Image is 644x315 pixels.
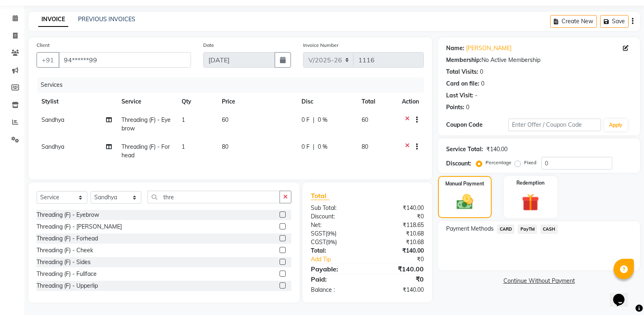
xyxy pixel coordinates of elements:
div: Last Visit: [446,91,473,100]
div: Name: [446,44,464,53]
div: ₹118.65 [367,221,430,229]
div: ₹10.68 [367,229,430,238]
div: Threading (F) - Sides [37,258,91,267]
div: Threading (F) - Upperlip [37,282,98,290]
input: Enter Offer / Coupon Code [508,119,601,131]
a: Add Tip [305,255,378,264]
div: ₹140.00 [367,247,430,255]
div: ₹140.00 [367,264,430,274]
span: 0 F [301,143,310,151]
img: _gift.svg [516,192,544,213]
button: +91 [37,52,59,68]
span: | [313,116,314,124]
div: Total: [305,247,367,255]
div: Membership: [446,56,481,64]
div: ₹0 [367,212,430,221]
label: Date [203,42,214,49]
span: Payment Methods [446,225,494,233]
label: Fixed [524,159,536,166]
span: Total [311,192,330,200]
th: Qty [177,93,217,111]
span: CASH [540,225,558,234]
div: Threading (F) - Cheek [37,246,93,255]
span: 1 [182,116,185,123]
button: Apply [604,119,627,131]
div: Balance : [305,286,367,294]
div: Services [37,77,430,93]
div: Card on file: [446,79,479,88]
span: Threading (F) - Eyebrow [121,116,171,132]
div: 0 [466,103,469,112]
th: Price [217,93,297,111]
div: ₹140.00 [367,204,430,212]
button: Create New [550,15,597,28]
div: No Active Membership [446,56,632,64]
a: Continue Without Payment [440,277,638,285]
span: 0 % [318,143,327,151]
th: Service [117,93,177,111]
div: Coupon Code [446,121,508,129]
span: PayTM [518,225,537,234]
th: Action [397,93,424,111]
span: | [313,143,314,151]
span: 60 [222,116,228,123]
a: [PERSON_NAME] [466,44,512,53]
div: ₹140.00 [367,286,430,294]
img: _cash.svg [451,192,478,211]
div: ₹140.00 [486,145,507,154]
span: Sandhya [41,116,64,123]
div: Discount: [305,212,367,221]
th: Stylist [37,93,117,111]
span: 0 % [318,116,327,124]
th: Total [357,93,397,111]
label: Manual Payment [445,180,484,187]
div: - [475,91,477,100]
div: ( ) [305,238,367,247]
div: ₹10.68 [367,238,430,247]
div: Total Visits: [446,68,478,76]
div: Discount: [446,159,471,168]
div: Payable: [305,264,367,274]
span: CGST [311,238,326,246]
span: Threading (F) - Forhead [121,143,170,159]
input: Search or Scan [147,191,280,203]
a: PREVIOUS INVOICES [78,15,135,23]
div: 0 [481,79,484,88]
th: Disc [297,93,357,111]
div: Threading (F) - Forhead [37,234,98,243]
span: 0 F [301,116,310,124]
label: Percentage [486,159,512,166]
label: Client [37,42,50,49]
label: Invoice Number [303,42,338,49]
div: ₹0 [378,255,430,264]
input: Search by Name/Mobile/Email/Code [59,52,191,68]
div: Service Total: [446,145,483,154]
span: 1 [182,143,185,150]
div: Threading (F) - [PERSON_NAME] [37,222,122,231]
span: 60 [362,116,368,123]
span: 9% [327,239,335,245]
div: ( ) [305,229,367,238]
div: Sub Total: [305,204,367,212]
div: Threading (F) - Fullface [37,270,97,278]
button: Save [600,15,629,28]
div: Paid: [305,274,367,284]
div: 0 [480,68,483,76]
div: Points: [446,103,464,112]
span: CARD [497,225,514,234]
span: Sandhya [41,143,64,150]
iframe: chat widget [610,282,636,307]
div: ₹0 [367,274,430,284]
span: 80 [222,143,228,150]
span: 80 [362,143,368,150]
div: Threading (F) - Eyebrow [37,211,99,219]
span: SGST [311,230,325,237]
a: INVOICE [38,12,68,27]
span: 9% [327,230,335,237]
div: Net: [305,221,367,229]
label: Redemption [516,179,544,187]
